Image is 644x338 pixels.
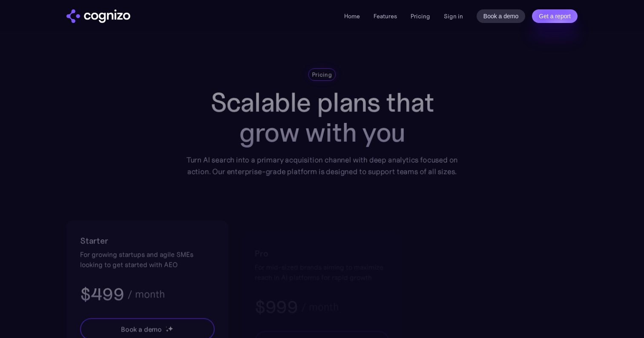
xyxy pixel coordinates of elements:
img: cognizo logo [66,9,130,23]
h2: Starter [80,234,215,247]
a: home [66,9,130,23]
h1: Scalable plans that grow with you [180,88,464,148]
a: Features [374,12,397,20]
a: Book a demo [477,9,526,23]
img: star [168,326,173,331]
a: Sign in [444,11,463,21]
div: Pricing [312,71,332,79]
img: star [166,327,167,328]
a: Pricing [411,12,430,20]
a: Home [344,12,360,20]
h3: $999 [255,296,298,318]
div: / month [301,302,339,312]
div: For mid-sized brands aiming to maximize reach in AI platforms for rapid growth [255,262,389,282]
h2: Pro [255,247,389,260]
div: Book a demo [121,324,162,334]
img: star [166,329,169,332]
h3: $499 [80,283,124,305]
div: / month [127,289,165,299]
div: For growing startups and agile SMEs looking to get started with AEO [80,249,215,270]
a: Get a report [532,9,578,23]
div: Turn AI search into a primary acquisition channel with deep analytics focused on action. Our ente... [180,154,464,178]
